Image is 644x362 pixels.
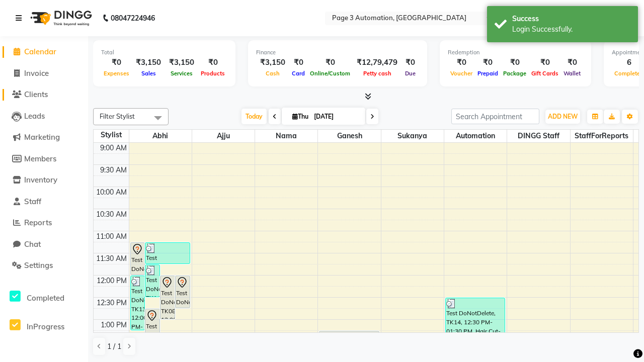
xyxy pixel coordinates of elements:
[165,57,198,68] div: ₹3,150
[99,320,129,330] div: 1:00 PM
[561,57,583,68] div: ₹0
[256,57,289,68] div: ₹3,150
[145,309,159,352] div: Test DoNotDelete, TK07, 12:45 PM-01:45 PM, Hair Cut-Women
[475,70,501,77] span: Prepaid
[24,132,60,142] span: Marketing
[3,111,86,122] a: Leads
[571,130,633,142] span: StaffForReports
[160,276,175,319] div: Test DoNotDelete, TK08, 12:00 PM-01:00 PM, Hair Cut-Women
[111,4,155,32] b: 08047224946
[444,130,507,142] span: Automation
[3,196,86,208] a: Staff
[3,239,86,250] a: Chat
[255,130,317,142] span: Nama
[448,57,475,68] div: ₹0
[289,57,307,68] div: ₹0
[94,209,129,220] div: 10:30 AM
[24,197,41,206] span: Staff
[100,112,135,120] span: Filter Stylist
[403,70,418,77] span: Due
[3,153,86,165] a: Members
[3,89,86,101] a: Clients
[132,57,165,68] div: ₹3,150
[24,47,56,56] span: Calendar
[381,130,444,142] span: Sukanya
[98,165,129,175] div: 9:30 AM
[145,243,189,263] div: Test DoNotDelete, TK12, 11:15 AM-11:45 AM, Hair Cut By Expert-Men
[27,293,64,303] span: Completed
[501,57,529,68] div: ₹0
[307,57,353,68] div: ₹0
[451,109,539,124] input: Search Appointment
[98,143,129,153] div: 9:00 AM
[561,70,583,77] span: Wallet
[256,48,419,57] div: Finance
[139,70,158,77] span: Sales
[94,187,129,198] div: 10:00 AM
[448,70,475,77] span: Voucher
[263,70,282,77] span: Cash
[198,57,227,68] div: ₹0
[448,48,583,57] div: Redemption
[289,70,307,77] span: Card
[475,57,501,68] div: ₹0
[242,109,267,124] span: Today
[3,132,86,143] a: Marketing
[168,70,195,77] span: Services
[24,154,56,163] span: Members
[529,57,561,68] div: ₹0
[107,341,121,352] span: 1 / 1
[176,276,190,308] div: Test DoNotDelete, TK06, 12:00 PM-12:45 PM, Hair Cut-Men
[3,174,86,186] a: Inventory
[290,113,311,120] span: Thu
[95,276,129,286] div: 12:00 PM
[311,109,361,124] input: 2025-09-04
[3,46,86,58] a: Calendar
[101,57,132,68] div: ₹0
[94,130,129,140] div: Stylist
[307,70,353,77] span: Online/Custom
[145,265,159,297] div: Test DoNotDelete, TK14, 11:45 AM-12:30 PM, Hair Cut-Men
[95,298,129,308] div: 12:30 PM
[507,130,570,142] span: DINGG Staff
[3,217,86,229] a: Reports
[3,260,86,271] a: Settings
[545,110,580,124] button: ADD NEW
[548,113,578,120] span: ADD NEW
[24,89,48,99] span: Clients
[101,48,227,57] div: Total
[24,260,53,270] span: Settings
[361,70,394,77] span: Petty cash
[24,111,45,121] span: Leads
[101,70,132,77] span: Expenses
[401,57,419,68] div: ₹0
[512,14,630,24] div: Success
[131,243,145,275] div: Test DoNotDelete, TK09, 11:15 AM-12:00 PM, Hair Cut-Men
[94,253,129,264] div: 11:30 AM
[26,4,95,32] img: logo
[24,68,49,78] span: Invoice
[501,70,529,77] span: Package
[318,130,380,142] span: Ganesh
[129,130,192,142] span: Abhi
[446,298,505,341] div: Test DoNotDelete, TK14, 12:30 PM-01:30 PM, Hair Cut-Women
[24,175,57,185] span: Inventory
[3,68,86,79] a: Invoice
[512,24,630,35] div: Login Successfully.
[353,57,401,68] div: ₹12,79,479
[24,218,52,227] span: Reports
[131,276,145,330] div: Test DoNotDelete, TK13, 12:00 PM-01:15 PM, Hair Cut-Men,Hair Cut By Expert-Men
[24,239,41,249] span: Chat
[94,231,129,242] div: 11:00 AM
[529,70,561,77] span: Gift Cards
[198,70,227,77] span: Products
[192,130,255,142] span: Ajju
[27,322,64,331] span: InProgress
